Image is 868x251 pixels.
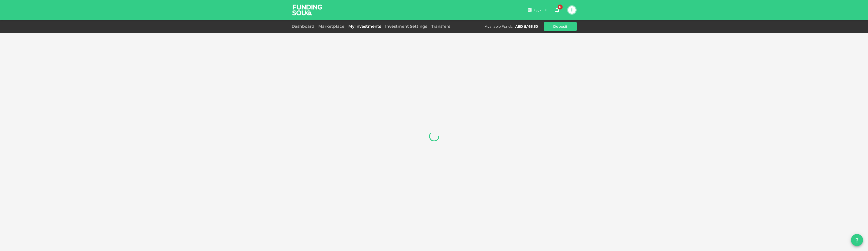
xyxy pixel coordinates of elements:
[534,8,544,12] span: العربية
[544,22,577,31] button: Deposit
[292,24,316,29] a: Dashboard
[515,24,538,29] div: AED 5,165.50
[429,24,452,29] a: Transfers
[568,6,576,14] button: I
[851,234,863,246] button: question
[485,24,513,29] div: Available Funds :
[383,24,429,29] a: Investment Settings
[346,24,383,29] a: My Investments
[558,4,563,9] span: 0
[552,5,562,15] button: 0
[316,24,346,29] a: Marketplace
